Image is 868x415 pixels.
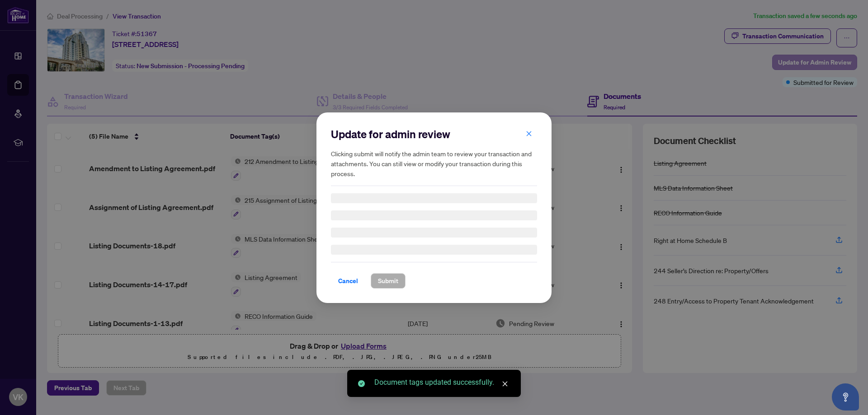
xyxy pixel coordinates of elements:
[502,381,508,387] span: close
[371,273,406,289] button: Submit
[500,379,510,389] a: Close
[331,149,537,178] h5: Clicking submit will notify the admin team to review your transaction and attachments. You can st...
[331,273,365,289] button: Cancel
[526,130,532,136] span: close
[358,380,365,387] span: check-circle
[331,127,537,141] h2: Update for admin review
[338,274,358,288] span: Cancel
[832,383,859,410] button: Open asap
[374,377,510,388] div: Document tags updated successfully.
